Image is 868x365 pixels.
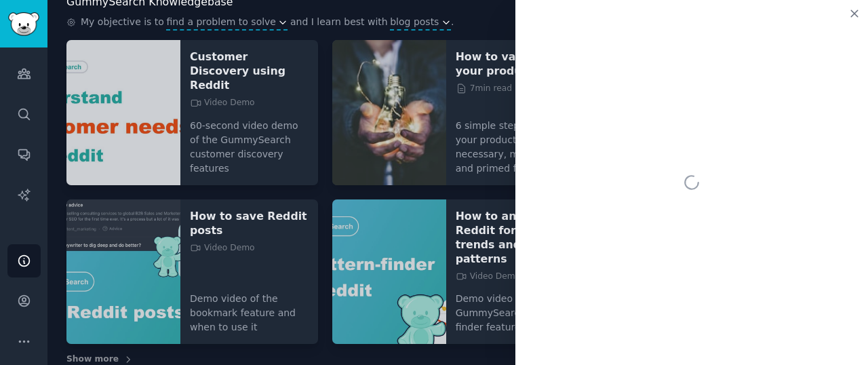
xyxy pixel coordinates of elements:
[456,209,574,266] a: How to analyze Reddit for common trends and patterns
[332,199,446,345] img: How to analyze Reddit for common trends and patterns
[332,40,446,185] img: How to validate your product idea
[190,242,255,254] span: Video Demo
[166,15,288,29] button: find a problem to solve
[190,109,309,176] p: 60-second video demo of the GummySearch customer discovery features
[66,199,180,345] img: How to save Reddit posts
[190,209,309,237] a: How to save Reddit posts
[290,15,388,31] span: and I learn best with
[456,50,574,78] a: How to validate your product idea
[190,97,255,109] span: Video Demo
[166,15,276,29] span: find a problem to solve
[190,50,309,92] a: Customer Discovery using Reddit
[8,12,39,36] img: GummySearch logo
[390,15,451,29] button: blog posts
[456,271,521,283] span: Video Demo
[456,109,574,176] p: 6 simple steps to ensure your product idea is necessary, marketable, and primed for success
[190,282,309,334] p: Demo video of the bookmark feature and when to use it
[81,15,164,31] span: My objective is to
[66,15,849,31] div: .
[66,40,180,185] img: Customer Discovery using Reddit
[456,83,512,95] span: 7 min read
[390,15,439,29] span: blog posts
[456,282,574,334] p: Demo video of the GummySearch pattern finder feature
